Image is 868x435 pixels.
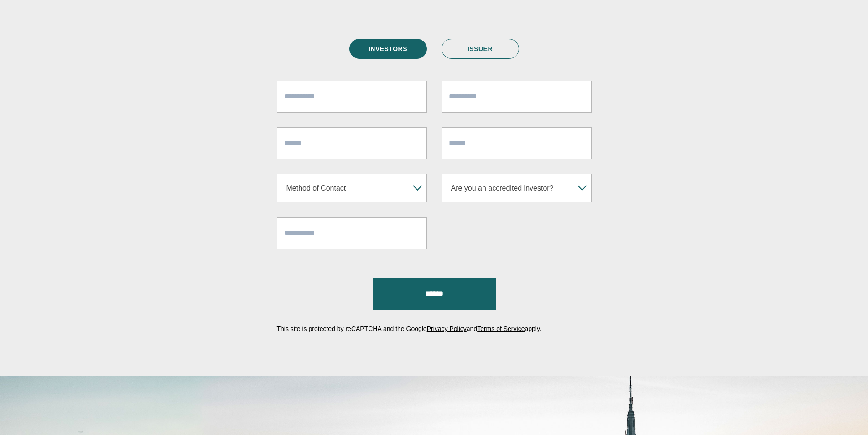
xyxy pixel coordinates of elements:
b: ▾ [409,174,426,202]
a: Terms of Service [477,325,525,332]
a: INVESTORS [349,39,427,59]
span: Are you an accredited investor? [447,174,574,202]
p: This site is protected by reCAPTCHA and the Google and apply. [277,326,592,332]
a: Privacy Policy [427,325,467,332]
b: ▾ [574,174,591,202]
span: Method of Contact [282,174,409,202]
a: ISSUER [442,39,519,59]
form: Contact form [277,81,592,332]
